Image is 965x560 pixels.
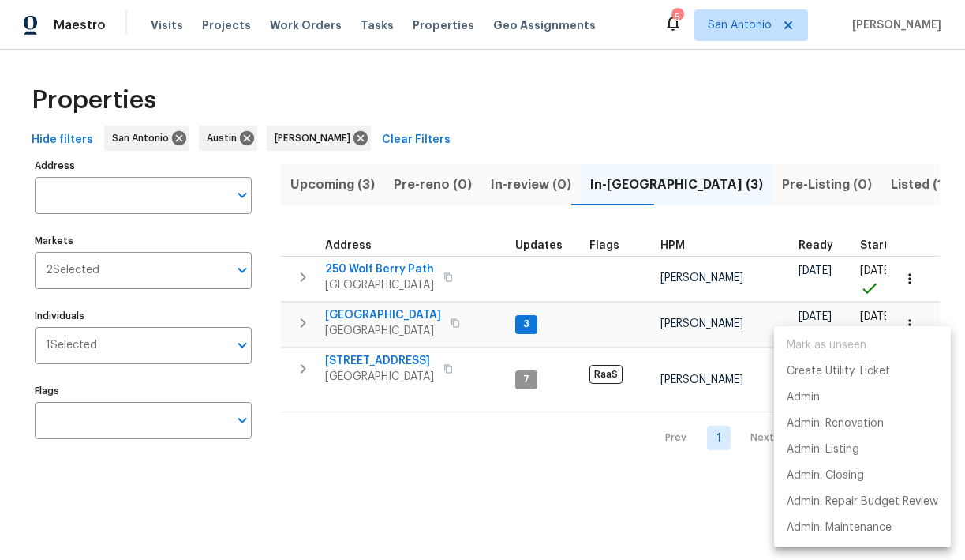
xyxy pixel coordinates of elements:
[787,442,859,458] p: Admin: Listing
[787,363,890,380] p: Create Utility Ticket
[787,494,938,510] p: Admin: Repair Budget Review
[787,415,884,432] p: Admin: Renovation
[787,389,820,406] p: Admin
[787,468,864,484] p: Admin: Closing
[787,520,892,536] p: Admin: Maintenance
